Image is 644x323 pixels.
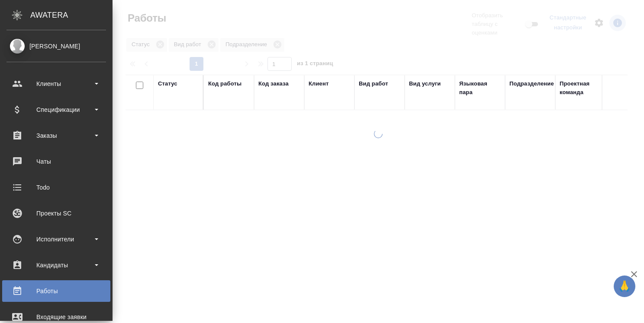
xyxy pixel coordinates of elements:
div: Исполнители [6,233,106,246]
div: Код заказа [258,79,289,88]
div: Статус [158,79,177,88]
span: 🙏 [617,277,632,295]
div: Клиент [309,79,328,88]
div: Проектная команда [560,79,601,97]
div: Чаты [6,155,106,168]
div: Клиенты [6,77,106,90]
div: Подразделение [509,79,554,88]
div: Кандидаты [6,259,106,272]
div: Код работы [208,79,241,88]
div: Работы [6,285,106,298]
div: Проекты SC [6,207,106,220]
a: Работы [2,280,110,302]
div: Спецификации [6,103,106,116]
a: Проекты SC [2,203,110,224]
button: 🙏 [614,275,635,297]
div: Языковая пара [459,79,501,97]
div: [PERSON_NAME] [6,41,106,51]
div: Заказы [6,129,106,142]
div: AWATERA [30,6,113,24]
div: Вид услуги [409,79,441,88]
div: Вид работ [359,79,388,88]
a: Todo [2,177,110,198]
div: Todo [6,181,106,194]
a: Чаты [2,151,110,172]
